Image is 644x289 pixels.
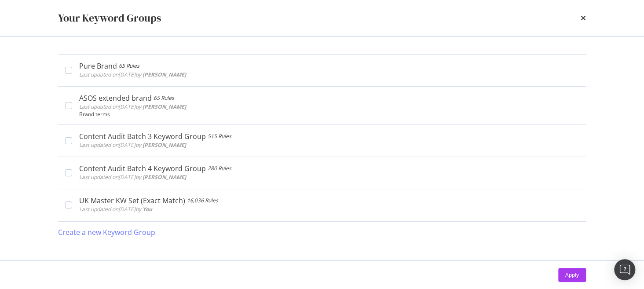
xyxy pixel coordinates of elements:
[58,11,161,26] div: Your Keyword Groups
[143,71,186,78] b: [PERSON_NAME]
[143,173,186,181] b: [PERSON_NAME]
[79,62,117,70] div: Pure Brand
[208,132,231,141] div: 515 Rules
[79,205,152,213] span: Last updated on [DATE] by
[79,164,206,173] div: Content Audit Batch 4 Keyword Group
[208,164,231,173] div: 280 Rules
[154,94,174,102] div: 65 Rules
[558,268,586,282] button: Apply
[143,103,186,110] b: [PERSON_NAME]
[187,196,218,205] div: 16,036 Rules
[143,141,186,149] b: [PERSON_NAME]
[119,62,139,70] div: 65 Rules
[143,205,152,213] b: You
[79,141,186,149] span: Last updated on [DATE] by
[581,11,586,26] div: times
[58,222,155,243] button: Create a new Keyword Group
[79,173,186,181] span: Last updated on [DATE] by
[79,132,206,141] div: Content Audit Batch 3 Keyword Group
[79,103,186,110] span: Last updated on [DATE] by
[565,271,579,278] div: Apply
[79,71,186,78] span: Last updated on [DATE] by
[79,196,185,205] div: UK Master KW Set (Exact Match)
[614,259,635,280] div: Open Intercom Messenger
[58,227,155,238] div: Create a new Keyword Group
[79,111,579,117] div: Brand terms
[79,94,152,102] div: ASOS extended brand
